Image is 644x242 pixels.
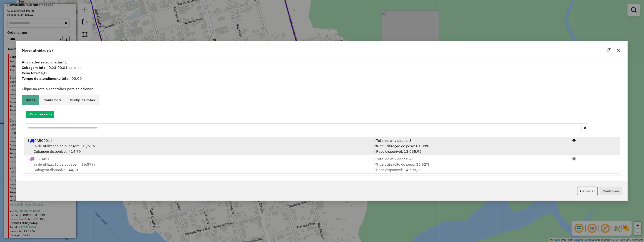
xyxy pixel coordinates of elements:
[26,111,54,118] button: Criar nova rota
[22,60,63,64] strong: Atividades selecionadas
[22,86,93,92] label: Clique na rota ou container para selecionar
[372,156,570,162] div: | Total de atividades: 41
[25,162,372,172] div: Cubagem disponível: 44,11
[573,157,576,161] i: Porcentagens após mover as atividades: Cubagem: 86,94% Peso: 36,94%
[19,70,625,76] span: : 6,00
[606,47,613,54] button: Maximize
[34,144,95,148] span: % de utilização da cubagem: 01,24%
[19,65,625,70] span: : 0,23
[26,98,35,102] span: Rotas
[34,162,95,167] span: % de utilização da cubagem: 86,87%
[372,143,570,154] div: | | Peso disponível: 13.055,92
[56,65,81,70] span: (00,01 pallets)
[22,76,70,81] strong: Tempo de atendimento total
[19,59,625,65] span: : 1
[25,138,372,143] div: 1 CAR0001 |
[22,48,53,53] span: Mover atividade(s)
[375,162,430,167] span: % de utilização do peso: 36,92%
[22,65,47,70] strong: Cubagem total
[25,143,372,154] div: Cubagem disponível: 414,79
[577,187,598,195] button: Cancelar
[372,138,570,143] div: | Total de atividades: 3
[25,156,372,162] div: 2 PFZ0A91 |
[22,71,39,75] strong: Peso total
[372,162,570,172] div: | | Peso disponível: 14.509,13
[70,98,95,102] span: Múltiplas rotas
[573,139,576,142] i: Porcentagens após mover as atividades: Cubagem: 1,30% Peso: 1,14%
[44,98,62,102] span: Containers
[19,76,625,81] span: : 00:00
[375,144,430,148] span: % de utilização do peso: 01,09%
